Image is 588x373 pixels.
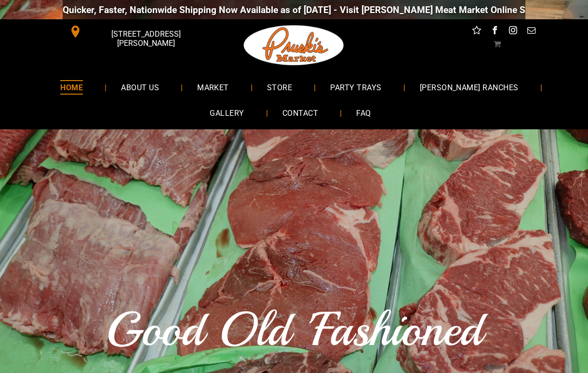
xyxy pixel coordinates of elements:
[195,100,258,126] a: GALLERY
[107,74,174,100] a: ABOUT US
[268,100,333,126] a: CONTACT
[84,25,208,53] span: [STREET_ADDRESS][PERSON_NAME]
[242,19,346,71] img: Pruski-s+Market+HQ+Logo2-259w.png
[489,24,501,39] a: facebook
[507,24,520,39] a: instagram
[525,24,538,39] a: email
[316,74,396,100] a: PARTY TRAYS
[405,74,533,100] a: [PERSON_NAME] RANCHES
[63,24,210,39] a: [STREET_ADDRESS][PERSON_NAME]
[46,74,97,100] a: HOME
[342,100,385,126] a: FAQ
[253,74,307,100] a: STORE
[183,74,243,100] a: MARKET
[470,24,483,39] a: Social network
